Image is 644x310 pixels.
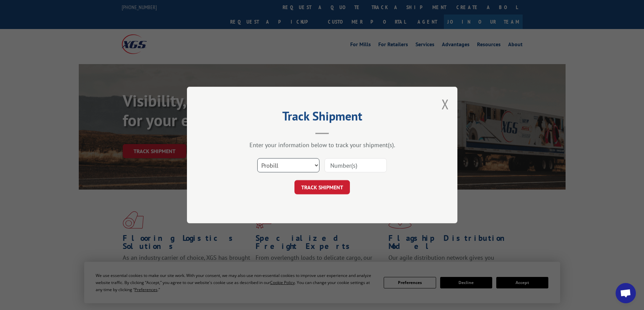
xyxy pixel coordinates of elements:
[294,180,350,194] button: TRACK SHIPMENT
[442,95,449,113] button: Close modal
[221,141,424,149] div: Enter your information below to track your shipment(s).
[616,283,636,303] div: Open chat
[325,158,387,172] input: Number(s)
[221,111,424,124] h2: Track Shipment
